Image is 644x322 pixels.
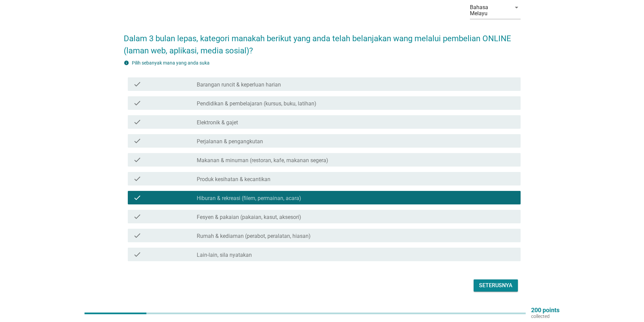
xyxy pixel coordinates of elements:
[133,156,141,164] i: check
[197,100,316,107] label: Pendidikan & pembelajaran (kursus, buku, latihan)
[124,60,129,66] i: info
[133,213,141,221] i: check
[512,3,521,11] i: arrow_drop_down
[531,307,559,313] p: 200 points
[197,119,238,126] label: Elektronik & gajet
[133,137,141,145] i: check
[197,176,270,183] label: Produk kesihatan & kecantikan
[133,118,141,126] i: check
[197,157,328,164] label: Makanan & minuman (restoran, kafe, makanan segera)
[133,250,141,258] i: check
[133,231,141,240] i: check
[197,138,263,145] label: Perjalanan & pengangkutan
[197,214,301,221] label: Fesyen & pakaian (pakaian, kasut, aksesori)
[133,80,141,88] i: check
[474,279,518,292] button: Seterusnya
[124,26,521,57] h2: Dalam 3 bulan lepas, kategori manakah berikut yang anda telah belanjakan wang melalui pembelian O...
[470,4,507,17] div: Bahasa Melayu
[133,194,141,202] i: check
[133,175,141,183] i: check
[132,60,210,66] label: Pilih sebanyak mana yang anda suka
[197,195,301,202] label: Hiburan & rekreasi (filem, permainan, acara)
[531,313,559,319] p: collected
[197,252,252,258] label: Lain-lain, sila nyatakan
[197,233,311,240] label: Rumah & kediaman (perabot, peralatan, hiasan)
[479,281,512,290] div: Seterusnya
[133,99,141,107] i: check
[197,81,281,88] label: Barangan runcit & keperluan harian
